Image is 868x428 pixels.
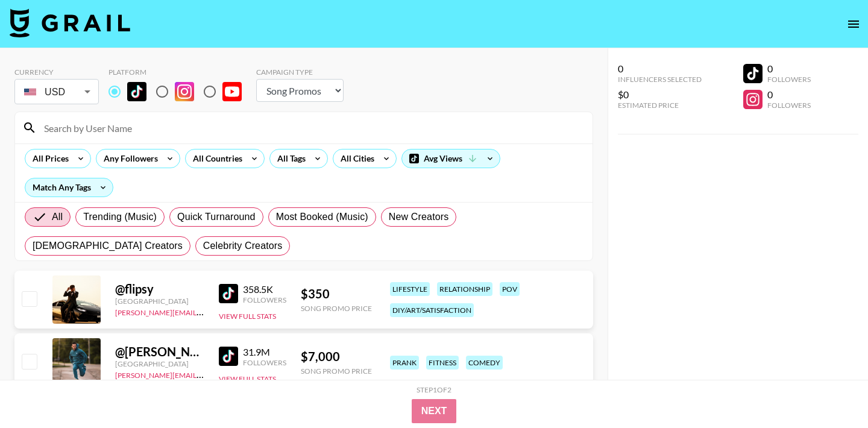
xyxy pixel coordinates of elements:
button: Next [412,399,457,423]
div: Followers [767,75,811,84]
div: fitness [426,356,459,370]
div: $0 [618,89,702,101]
div: Estimated Price [618,101,702,110]
span: Celebrity Creators [203,239,283,253]
img: YouTube [222,82,242,101]
div: Avg Views [402,149,500,168]
div: @ [PERSON_NAME].[PERSON_NAME] [115,344,204,359]
span: Trending (Music) [83,210,157,224]
div: Platform [108,68,251,77]
div: Song Promo Price [301,367,372,376]
div: All Cities [333,149,377,168]
div: 0 [767,63,811,75]
div: $ 7,000 [301,349,372,364]
a: [PERSON_NAME][EMAIL_ADDRESS][DOMAIN_NAME] [115,368,294,380]
div: Currency [14,68,99,77]
div: All Prices [25,149,71,168]
div: USD [17,81,96,102]
div: Step 1 of 2 [417,385,451,394]
div: 31.9M [243,346,286,358]
div: Influencers Selected [618,75,702,84]
div: Any Followers [96,149,160,168]
button: View Full Stats [219,374,276,383]
span: [DEMOGRAPHIC_DATA] Creators [33,239,183,253]
div: All Tags [270,149,308,168]
img: TikTok [219,347,238,366]
div: Campaign Type [256,68,344,77]
div: Followers [243,358,286,367]
div: Followers [767,101,811,110]
img: Instagram [175,82,194,101]
img: Grail Talent [10,8,130,37]
div: [GEOGRAPHIC_DATA] [115,297,204,306]
input: Search by User Name [37,118,585,137]
div: Match Any Tags [25,178,113,197]
a: [PERSON_NAME][EMAIL_ADDRESS][DOMAIN_NAME] [115,306,294,317]
div: diy/art/satisfaction [390,303,474,317]
div: prank [390,356,419,370]
div: 0 [767,89,811,101]
div: @ flipsy [115,282,204,297]
span: Quick Turnaround [177,210,256,224]
div: Song Promo Price [301,304,372,313]
span: New Creators [389,210,449,224]
div: All Countries [186,149,245,168]
div: $ 350 [301,286,372,301]
img: TikTok [127,82,146,101]
div: Followers [243,295,286,304]
div: lifestyle [390,282,430,296]
div: comedy [466,356,503,370]
iframe: Drift Widget Chat Controller [808,368,854,414]
div: pov [500,282,520,296]
div: 0 [618,63,702,75]
div: [GEOGRAPHIC_DATA] [115,359,204,368]
button: open drawer [841,12,866,36]
span: All [52,210,63,224]
img: TikTok [219,284,238,303]
button: View Full Stats [219,312,276,321]
span: Most Booked (Music) [276,210,368,224]
div: 358.5K [243,283,286,295]
div: relationship [437,282,492,296]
